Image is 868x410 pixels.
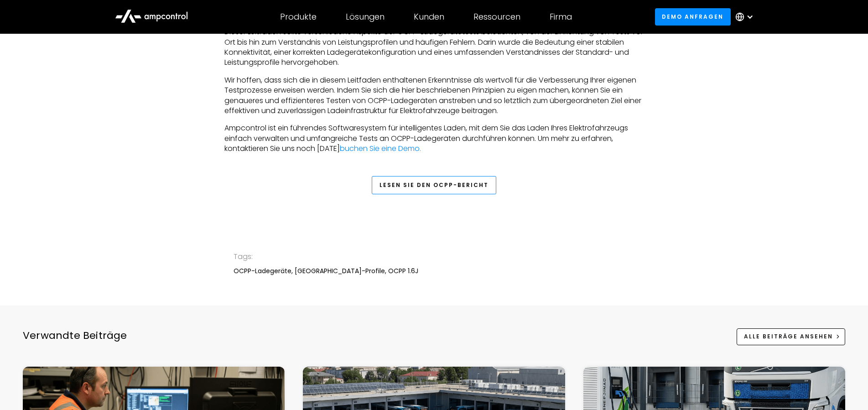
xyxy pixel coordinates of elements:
div: Verwandte Beiträge [23,329,127,356]
div: Lösungen [346,12,385,22]
div: Firma [550,12,572,22]
a: Alle Beiträge ansehen [737,328,845,345]
a: Demo anfragen [655,8,731,25]
p: Dieser Leitfaden sollte verschiedene Aspekte der OCPP-Ladegerätetests beleuchten, von der Einrich... [224,27,644,68]
div: Kunden [414,12,444,22]
div: Ressourcen [473,12,520,22]
a: buchen Sie eine Demo. [340,143,421,154]
p: Ampcontrol ist ein führendes Softwaresystem für intelligentes Laden, mit dem Sie das Laden Ihres ... [224,123,644,154]
a: Lesen Sie den OCPP-Bericht [372,176,496,194]
div: Alle Beiträge ansehen [744,332,833,341]
div: OCPP-Ladegeräte, [GEOGRAPHIC_DATA]-Profile, OCPP 1.6J [234,266,635,276]
div: Produkte [280,12,317,22]
div: Tags: [234,251,635,263]
p: Wir hoffen, dass sich die in diesem Leitfaden enthaltenen Erkenntnisse als wertvoll für die Verbe... [224,75,644,116]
